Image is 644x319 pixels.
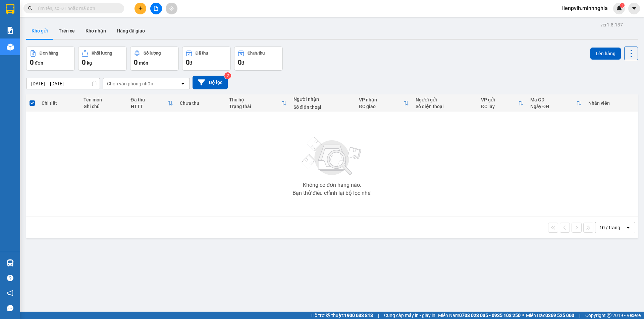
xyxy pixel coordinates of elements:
input: Select a date range. [26,78,100,89]
img: svg+xml;base64,PHN2ZyBjbGFzcz0ibGlzdC1wbHVnX19zdmciIHhtbG5zPSJodHRwOi8vd3d3LnczLm9yZy8yMDAwL3N2Zy... [299,133,366,180]
span: 1 [621,3,623,8]
span: message [7,305,13,311]
div: Người gửi [416,97,474,102]
span: search [28,6,33,11]
input: Tìm tên, số ĐT hoặc mã đơn [37,5,116,12]
div: Đơn hàng [40,51,58,56]
span: món [139,60,148,66]
div: Số điện thoại [416,104,474,109]
div: Chưa thu [180,100,222,106]
span: 0 [82,58,86,66]
div: Khối lượng [92,51,112,56]
button: Hàng đã giao [111,23,150,39]
span: 0 [238,58,241,66]
svg: open [180,81,185,86]
span: 0 [134,58,138,66]
button: Trên xe [53,23,80,39]
button: Bộ lọc [193,76,228,89]
img: logo-vxr [6,4,14,14]
span: kg [87,60,92,66]
div: Mã GD [530,97,576,102]
div: Thu hộ [229,97,281,102]
div: Tên món [84,97,124,102]
span: đ [241,60,244,66]
span: | [378,312,379,319]
span: caret-down [631,5,637,11]
th: Toggle SortBy [478,94,527,112]
img: warehouse-icon [7,259,14,266]
span: đơn [35,60,43,66]
button: Kho gửi [26,23,53,39]
span: copyright [607,313,611,318]
div: Bạn thử điều chỉnh lại bộ lọc nhé! [292,190,372,196]
span: question-circle [7,275,13,281]
div: VP nhận [359,97,404,102]
button: Đã thu0đ [182,47,231,71]
strong: 1900 633 818 [344,313,373,318]
span: plus [138,6,143,11]
div: Đã thu [196,51,208,56]
div: ĐC lấy [481,104,518,109]
div: HTTT [131,104,168,109]
span: Miền Bắc [526,312,574,319]
img: solution-icon [7,27,14,34]
strong: 0369 525 060 [545,313,574,318]
sup: 2 [224,72,231,79]
div: Trạng thái [229,104,281,109]
div: Đã thu [131,97,168,102]
div: Chi tiết [42,100,76,106]
button: plus [135,3,146,14]
th: Toggle SortBy [527,94,585,112]
span: Hỗ trợ kỹ thuật: [311,312,373,319]
button: file-add [150,3,162,14]
span: file-add [154,6,158,11]
div: Ngày ĐH [530,104,576,109]
span: ⚪️ [522,314,524,317]
span: 0 [30,58,34,66]
button: Số lượng0món [130,47,179,71]
img: warehouse-icon [7,44,14,51]
button: Lên hàng [590,48,621,60]
sup: 1 [620,3,625,8]
button: caret-down [628,3,640,14]
strong: 0708 023 035 - 0935 103 250 [459,313,521,318]
span: Miền Nam [438,312,521,319]
div: Ghi chú [84,104,124,109]
div: Chưa thu [248,51,265,56]
span: aim [169,6,174,11]
div: Không có đơn hàng nào. [303,182,361,188]
button: Đơn hàng0đơn [26,47,75,71]
span: đ [190,60,192,66]
button: Khối lượng0kg [78,47,127,71]
div: Chọn văn phòng nhận [107,80,153,87]
th: Toggle SortBy [356,94,412,112]
button: Chưa thu0đ [234,47,283,71]
span: notification [7,290,13,296]
div: Người nhận [293,96,352,102]
img: icon-new-feature [616,5,622,11]
button: aim [166,3,177,14]
th: Toggle SortBy [226,94,290,112]
div: ver 1.8.137 [600,21,623,28]
button: Kho nhận [80,23,111,39]
svg: open [626,225,631,230]
div: 10 / trang [599,224,620,231]
span: lienpvlh.minhnghia [557,4,613,12]
div: VP gửi [481,97,518,102]
div: ĐC giao [359,104,404,109]
span: Cung cấp máy in - giấy in: [384,312,436,319]
th: Toggle SortBy [127,94,177,112]
div: Số lượng [144,51,161,56]
span: | [579,312,580,319]
span: 0 [186,58,190,66]
div: Nhân viên [588,100,635,106]
div: Số điện thoại [293,104,352,110]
